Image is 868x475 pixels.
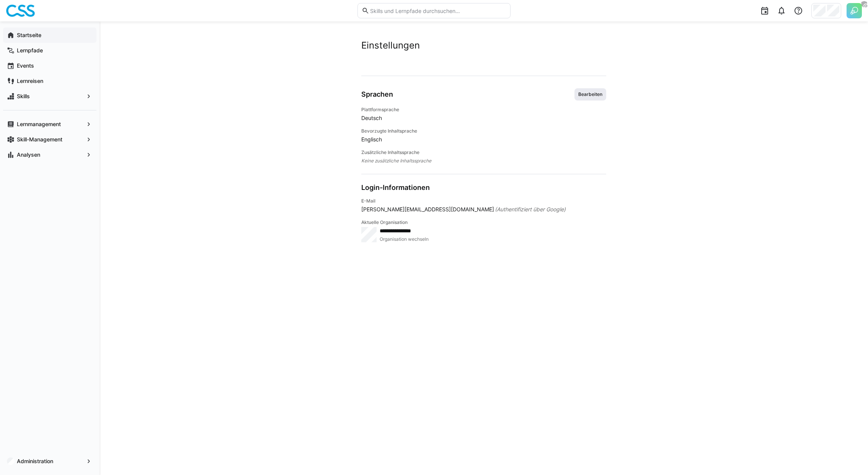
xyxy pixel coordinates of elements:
span: Organisation wechseln [380,236,429,242]
span: Englisch [361,136,606,143]
h4: Zusätzliche Inhaltssprache [361,149,606,156]
span: Deutsch [361,114,606,122]
h4: Aktuelle Organisation [361,219,606,225]
span: Keine zusätzliche Inhaltssprache [361,157,606,165]
h2: Einstellungen [361,40,606,51]
span: Bearbeiten [578,91,603,97]
h4: Bevorzugte Inhaltsprache [361,128,606,134]
button: Bearbeiten [574,88,606,101]
h3: Sprachen [361,90,393,99]
h3: Login-Informationen [361,183,430,192]
h4: Plattformsprache [361,107,606,113]
span: (Authentifiziert über Google) [495,206,566,213]
input: Skills und Lernpfade durchsuchen… [369,7,506,14]
span: [PERSON_NAME][EMAIL_ADDRESS][DOMAIN_NAME] [361,206,494,213]
h4: E-Mail [361,198,606,204]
